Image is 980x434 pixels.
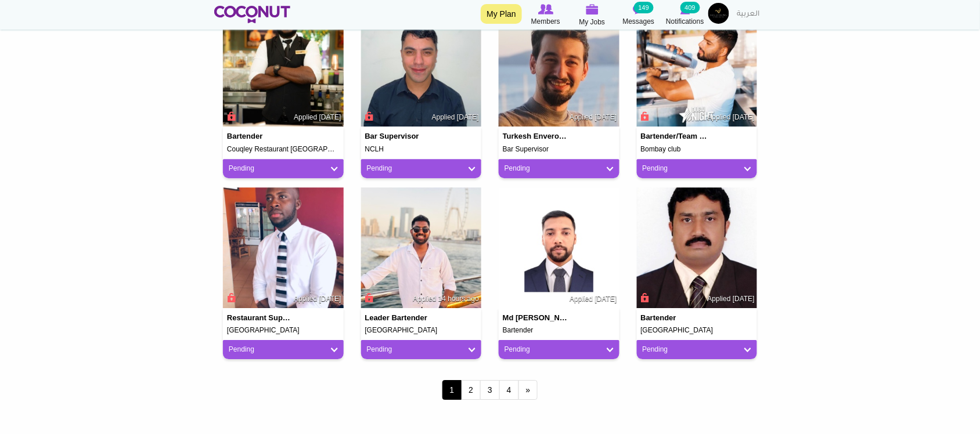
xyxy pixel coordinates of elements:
[367,345,476,355] a: Pending
[503,327,615,334] h5: Bartender
[223,187,344,308] img: Cephas Kwasitse's picture
[623,16,655,27] span: Messages
[634,2,654,13] small: 149
[361,6,482,127] img: Eliel Juarez's picture
[229,164,338,173] a: Pending
[225,110,236,122] span: Connect to Unlock the Profile
[227,314,294,322] h4: Restaurant supervisor
[363,292,374,303] span: Connect to Unlock the Profile
[662,3,708,27] a: Notifications Notifications 409
[538,4,553,15] img: Browse Members
[503,132,570,140] h4: Turkesh Enveroglu
[499,187,619,308] img: Md Mozammel Haque's picture
[442,380,462,400] span: 1
[680,4,690,15] img: Notifications
[225,292,236,303] span: Connect to Unlock the Profile
[641,327,754,334] h5: [GEOGRAPHIC_DATA]
[227,327,340,334] h5: [GEOGRAPHIC_DATA]
[365,314,433,322] h4: Leader Bartender
[579,16,606,28] span: My Jobs
[732,3,766,26] a: العربية
[666,16,704,27] span: Notifications
[367,164,476,173] a: Pending
[637,187,758,308] img: Bijwel Thobias's picture
[569,3,615,28] a: My Jobs My Jobs
[505,164,614,173] a: Pending
[480,380,500,400] a: 3
[365,132,433,140] h4: Bar Supervisor
[633,4,644,15] img: Messages
[229,345,338,355] a: Pending
[531,16,560,27] span: Members
[639,110,650,122] span: Connect to Unlock the Profile
[643,164,752,173] a: Pending
[586,4,599,15] img: My Jobs
[365,327,478,334] h5: [GEOGRAPHIC_DATA]
[643,345,752,355] a: Pending
[637,6,758,127] img: Nitin Chhibber's picture
[361,187,482,308] img: Akila Sohan kakuladala's picture
[641,314,708,322] h4: Bartender
[227,132,294,140] h4: Bartender
[680,2,700,13] small: 409
[505,345,614,355] a: Pending
[481,4,522,24] a: My Plan
[499,380,519,400] a: 4
[518,380,538,400] a: next ›
[214,6,290,23] img: Home
[503,314,570,322] h4: Md [PERSON_NAME]
[615,3,662,27] a: Messages Messages 149
[363,110,374,122] span: Connect to Unlock the Profile
[639,292,650,303] span: Connect to Unlock the Profile
[223,6,344,127] img: Tabufor Rene's picture
[503,146,615,153] h5: Bar Supervisor
[641,146,754,153] h5: Bombay club
[461,380,481,400] a: 2
[523,3,569,27] a: Browse Members Members
[641,132,708,140] h4: Bartender/Team Leader
[365,146,478,153] h5: NCLH
[227,146,340,153] h5: Couqley Restaurant [GEOGRAPHIC_DATA] down town
[499,6,619,127] img: Turkesh Enveroglu's picture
